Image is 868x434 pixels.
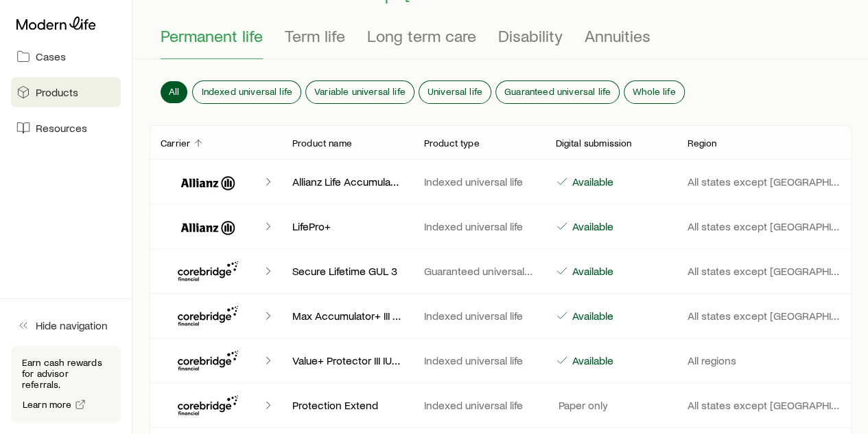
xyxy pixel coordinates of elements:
[496,81,619,103] button: Guaranteed universal life
[161,81,187,103] button: All
[161,138,190,149] p: Carrier
[687,138,716,149] p: Region
[306,81,414,103] button: Variable universal life
[424,175,534,188] p: Indexed universal life
[624,81,684,103] button: Whole life
[569,354,613,367] p: Available
[292,219,402,233] p: LifePro+
[424,264,534,278] p: Guaranteed universal life
[569,219,613,233] p: Available
[687,264,841,278] p: All states except [GEOGRAPHIC_DATA]
[22,357,110,390] p: Earn cash rewards for advisor referrals.
[292,398,402,412] p: Protection Extend
[569,175,613,188] p: Available
[292,175,402,188] p: Allianz Life Accumulator
[314,86,406,97] span: Variable universal life
[687,175,841,188] p: All states except [GEOGRAPHIC_DATA]
[569,264,613,278] p: Available
[161,26,263,45] span: Permanent life
[424,219,534,233] p: Indexed universal life
[11,77,121,107] a: Products
[498,26,563,45] span: Disability
[23,400,72,409] span: Learn more
[585,26,650,45] span: Annuities
[292,309,402,323] p: Max Accumulator+ III ([DATE])
[687,398,841,412] p: All states except [GEOGRAPHIC_DATA]
[36,121,87,135] span: Resources
[11,113,121,143] a: Resources
[201,86,292,97] span: Indexed universal life
[569,309,613,323] p: Available
[687,354,841,367] p: All regions
[367,26,476,45] span: Long term care
[169,86,179,97] span: All
[424,138,480,149] p: Product type
[285,26,345,45] span: Term life
[424,354,534,367] p: Indexed universal life
[292,138,352,149] p: Product name
[36,85,78,99] span: Products
[687,309,841,323] p: All states except [GEOGRAPHIC_DATA]
[424,309,534,323] p: Indexed universal life
[424,398,534,412] p: Indexed universal life
[161,26,841,59] div: Product types
[504,86,611,97] span: Guaranteed universal life
[11,310,121,340] button: Hide navigation
[633,86,676,97] span: Whole life
[36,50,66,63] span: Cases
[292,264,402,278] p: Secure Lifetime GUL 3
[11,41,121,72] a: Cases
[36,318,108,332] span: Hide navigation
[11,346,121,423] div: Earn cash rewards for advisor referrals.Learn more
[555,138,631,149] p: Digital submission
[555,398,607,412] p: Paper only
[419,81,491,103] button: Universal life
[687,219,841,233] p: All states except [GEOGRAPHIC_DATA]
[292,354,402,367] p: Value+ Protector III IUL ([DATE])
[427,86,482,97] span: Universal life
[193,81,301,103] button: Indexed universal life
